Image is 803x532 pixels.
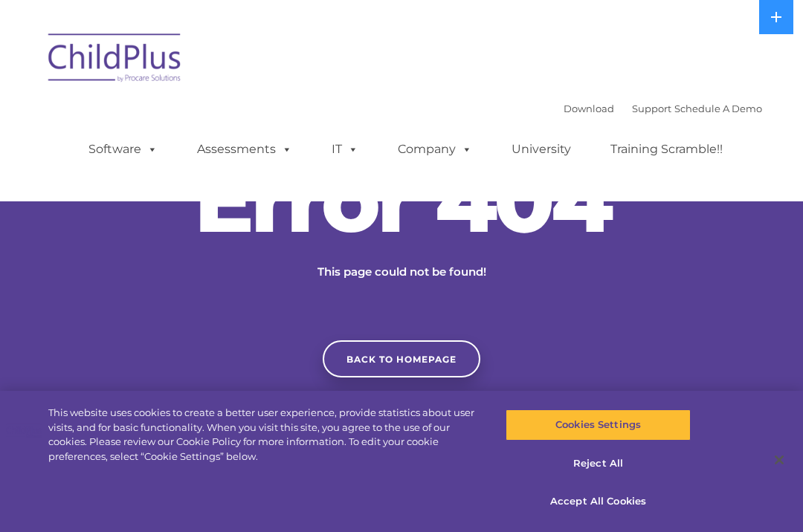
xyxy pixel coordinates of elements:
h2: Error 404 [178,155,625,244]
a: Company [383,134,487,164]
div: This website uses cookies to create a better user experience, provide statistics about user visit... [48,406,482,464]
p: This page could not be found! [245,263,558,281]
a: Training Scramble!! [596,134,738,164]
button: Cookies Settings [506,409,690,441]
button: Close [763,444,796,476]
a: Back to homepage [323,340,480,377]
img: ChildPlus by Procare Solutions [41,23,190,97]
font: | [564,103,762,114]
a: Schedule A Demo [674,103,762,114]
a: Assessments [182,134,307,164]
a: Software [74,134,172,164]
a: IT [317,134,373,164]
a: Download [564,103,614,114]
a: Support [632,103,671,114]
button: Accept All Cookies [506,486,690,517]
button: Reject All [506,448,690,479]
a: University [497,134,586,164]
